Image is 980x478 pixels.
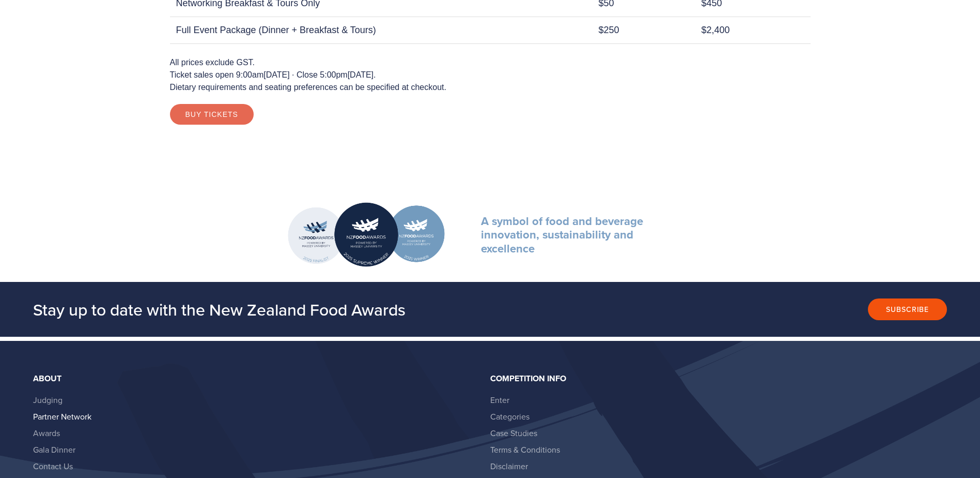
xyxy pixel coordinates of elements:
button: Subscribe [868,298,947,320]
a: Gala Dinner [33,444,75,455]
div: About [33,374,481,383]
a: Partner Network [33,411,91,422]
a: Enter [490,394,509,406]
strong: A symbol of food and beverage innovation, sustainability and excellence [481,213,646,257]
div: Competition Info [490,374,939,383]
a: Terms & Conditions [490,444,560,455]
a: Contact Us [33,460,73,472]
td: $250 [593,17,695,43]
td: $2,400 [695,17,811,43]
h2: Stay up to date with the New Zealand Food Awards [33,299,636,320]
a: Buy Tickets [170,104,254,125]
a: Categories [490,411,530,422]
td: Full Event Package (Dinner + Breakfast & Tours) [170,17,593,43]
a: Disclaimer [490,460,528,472]
a: Case Studies [490,427,537,439]
a: Judging [33,394,63,406]
a: Awards [33,427,60,439]
p: All prices exclude GST. Ticket sales open 9:00am[DATE] · Close 5:00pm[DATE]. Dietary requirements... [170,56,811,94]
